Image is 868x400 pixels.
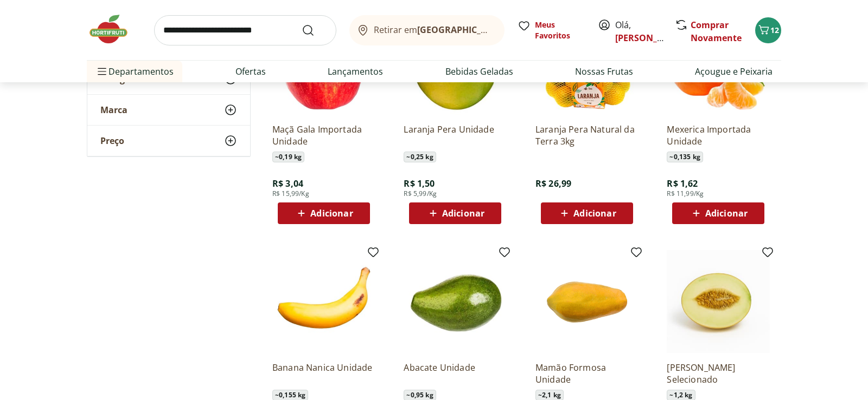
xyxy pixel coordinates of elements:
button: Adicionar [672,202,764,224]
span: Marca [100,104,127,115]
span: R$ 5,99/Kg [404,189,437,198]
a: Laranja Pera Natural da Terra 3kg [535,123,639,147]
button: Preço [87,126,250,156]
span: Adicionar [705,209,748,218]
a: Meus Favoritos [518,19,585,41]
span: ~ 0,19 kg [272,152,304,162]
span: Departamentos [95,58,174,84]
span: Olá, [615,18,663,44]
button: Adicionar [409,202,501,224]
span: ~ 0,135 kg [667,152,703,162]
button: Retirar em[GEOGRAPHIC_DATA]/[GEOGRAPHIC_DATA] [349,15,505,45]
img: Mamão Formosa Unidade [535,250,639,353]
button: Submit Search [302,24,328,37]
a: Mexerica Importada Unidade [667,123,770,147]
button: Marca [87,95,250,125]
a: Banana Nanica Unidade [272,362,375,385]
span: Meus Favoritos [535,19,585,41]
button: Adicionar [541,202,633,224]
span: R$ 1,62 [667,178,698,189]
span: Preço [100,135,124,146]
a: Abacate Unidade [404,362,507,385]
a: Nossas Frutas [575,65,633,78]
a: Laranja Pera Unidade [404,123,507,147]
a: [PERSON_NAME] Selecionado [667,362,770,385]
a: Lançamentos [328,65,383,78]
a: Comprar Novamente [691,19,742,44]
button: Adicionar [278,202,370,224]
img: Abacate Unidade [404,250,507,353]
span: R$ 3,04 [272,178,303,189]
img: Hortifruti [87,13,141,45]
span: Adicionar [442,209,484,218]
input: search [154,15,336,45]
button: Menu [95,58,108,84]
span: R$ 26,99 [535,178,571,189]
b: [GEOGRAPHIC_DATA]/[GEOGRAPHIC_DATA] [417,24,600,36]
span: R$ 15,99/Kg [272,189,309,198]
button: Carrinho [755,17,781,43]
span: Retirar em [374,25,494,35]
a: Mamão Formosa Unidade [535,362,639,385]
a: Bebidas Geladas [445,65,513,78]
img: Melão Amarelo Selecionado [667,250,770,353]
span: Adicionar [573,209,616,218]
img: Banana Nanica Unidade [272,250,375,353]
span: ~ 0,25 kg [404,152,436,162]
span: 12 [770,25,779,35]
a: [PERSON_NAME] [615,32,686,44]
span: R$ 11,99/Kg [667,189,704,198]
span: Adicionar [310,209,353,218]
a: Açougue e Peixaria [695,65,773,78]
a: Ofertas [235,65,266,78]
span: R$ 1,50 [404,178,435,189]
a: Maçã Gala Importada Unidade [272,123,375,147]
